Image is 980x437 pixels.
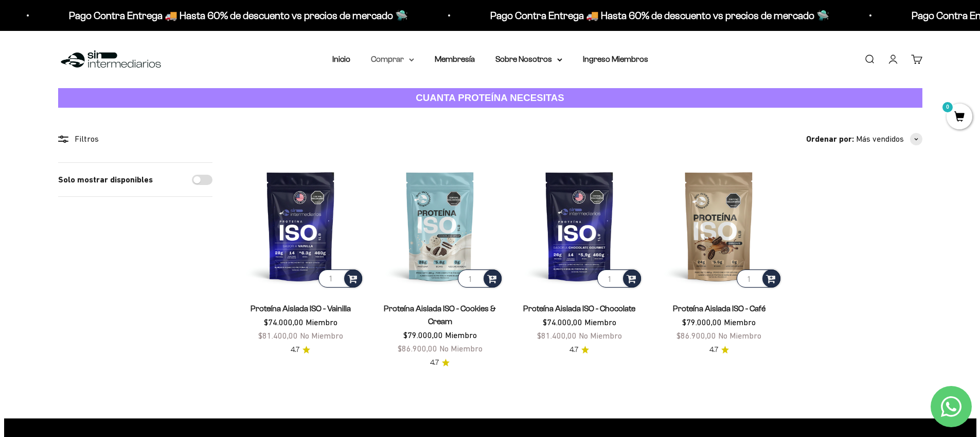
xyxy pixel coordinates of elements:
[856,132,904,146] span: Más vendidos
[430,357,439,368] span: 4.7
[58,132,212,146] div: Filtros
[300,331,343,340] span: No Miembro
[332,55,350,63] a: Inicio
[682,317,722,327] span: $79.000,00
[579,331,622,340] span: No Miembro
[403,330,443,340] span: $79.000,00
[69,7,408,24] p: Pago Contra Entrega 🚚 Hasta 60% de descuento vs precios de mercado 🛸
[371,53,414,66] summary: Comprar
[856,132,922,146] button: Más vendidos
[569,344,578,356] span: 4.7
[251,304,351,313] a: Proteína Aislada ISO - Vainilla
[291,344,310,356] a: 4.74.7 de 5.0 estrellas
[495,53,562,66] summary: Sobre Nosotros
[58,173,153,187] label: Solo mostrar disponibles
[543,317,582,327] span: $74.000,00
[439,344,483,353] span: No Miembro
[718,331,761,340] span: No Miembro
[306,317,337,327] span: Miembro
[435,55,475,63] a: Membresía
[490,7,829,24] p: Pago Contra Entrega 🚚 Hasta 60% de descuento vs precios de mercado 🛸
[258,331,298,340] span: $81.400,00
[569,344,589,356] a: 4.74.7 de 5.0 estrellas
[523,304,635,313] a: Proteína Aislada ISO - Chocolate
[584,317,616,327] span: Miembro
[806,132,854,146] span: Ordenar por:
[430,357,450,368] a: 4.74.7 de 5.0 estrellas
[724,317,756,327] span: Miembro
[709,344,718,356] span: 4.7
[583,55,648,63] a: Ingreso Miembros
[445,330,477,340] span: Miembro
[264,317,304,327] span: $74.000,00
[58,88,922,108] a: CUANTA PROTEÍNA NECESITAS
[941,101,954,113] mark: 0
[398,344,437,353] span: $86.900,00
[676,331,716,340] span: $86.900,00
[537,331,577,340] span: $81.400,00
[673,304,765,313] a: Proteína Aislada ISO - Café
[709,344,729,356] a: 4.74.7 de 5.0 estrellas
[947,112,972,123] a: 0
[384,304,496,326] a: Proteína Aislada ISO - Cookies & Cream
[291,344,299,356] span: 4.7
[416,92,564,103] strong: CUANTA PROTEÍNA NECESITAS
